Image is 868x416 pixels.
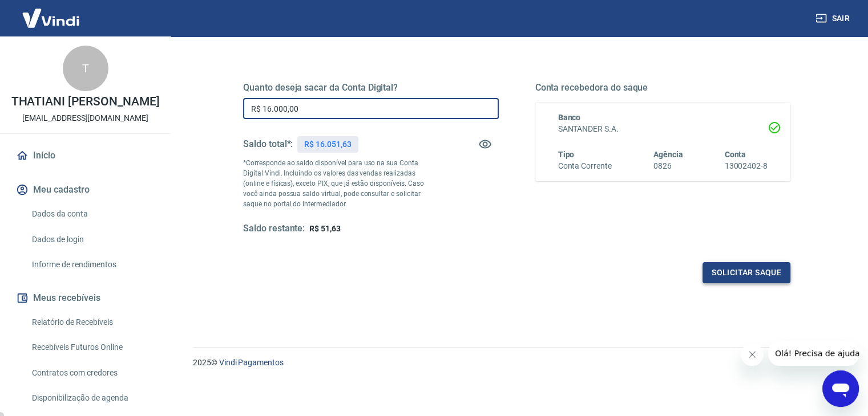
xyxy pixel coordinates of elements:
[193,357,841,369] p: 2025 ©
[243,138,293,150] h5: Saldo total*:
[703,262,790,283] button: Solicitar saque
[243,82,499,93] h5: Quanto deseja sacar da Conta Digital?
[653,160,683,172] h6: 0826
[768,341,859,366] iframe: Mensagem da empresa
[27,386,157,410] a: Disponibilização de agenda
[27,253,157,276] a: Informe de rendimentos
[219,358,284,367] a: Vindi Pagamentos
[535,82,791,93] h5: Conta recebedora do saque
[309,224,341,233] span: R$ 51,63
[7,8,96,17] span: Olá! Precisa de ajuda?
[27,311,157,334] a: Relatório de Recebíveis
[558,160,612,172] h6: Conta Corrente
[813,8,854,29] button: Sair
[304,138,351,150] p: R$ 16.051,63
[27,228,157,251] a: Dados de login
[14,1,88,35] img: Vindi
[11,96,160,108] p: THATIANI [PERSON_NAME]
[27,202,157,226] a: Dados da conta
[558,123,768,135] h6: SANTANDER S.A.
[22,112,148,124] p: [EMAIL_ADDRESS][DOMAIN_NAME]
[741,343,764,366] iframe: Fechar mensagem
[14,177,157,202] button: Meu cadastro
[724,150,746,159] span: Conta
[558,113,581,122] span: Banco
[558,150,575,159] span: Tipo
[653,150,683,159] span: Agência
[724,160,768,172] h6: 13002402-8
[243,223,305,235] h5: Saldo restante:
[14,286,157,311] button: Meus recebíveis
[27,361,157,385] a: Contratos com credores
[63,46,108,91] div: T
[27,336,157,359] a: Recebíveis Futuros Online
[243,158,435,209] p: *Corresponde ao saldo disponível para uso na sua Conta Digital Vindi. Incluindo os valores das ve...
[822,370,859,407] iframe: Botão para abrir a janela de mensagens
[14,143,157,168] a: Início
